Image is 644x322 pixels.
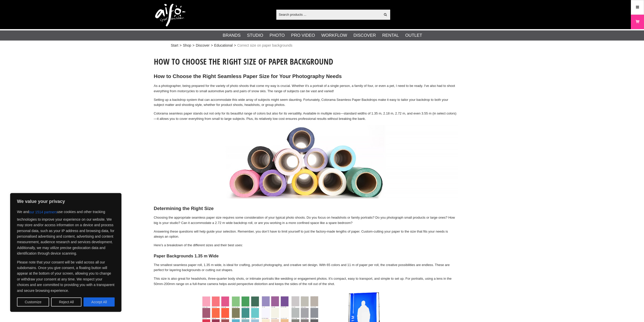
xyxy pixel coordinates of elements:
p: As a photographer, being prepared for the variety of photo shoots that come my way is crucial. Wh... [154,83,458,94]
button: Customize [17,297,49,307]
div: We value your privacy [10,193,121,312]
img: logo.png [155,4,185,27]
span: > [211,43,213,48]
h3: Determining the Right Size [154,205,458,212]
p: Answering these questions will help guide your selection. Remember, you don’t have to limit yours... [154,229,458,240]
a: Shop [183,43,191,48]
h1: How to Choose the Right Size of Paper Background [154,56,458,67]
button: our 1514 partners [29,207,57,217]
span: > [192,43,194,48]
p: Choosing the appropriate seamless paper size requires some consideration of your typical photo sh... [154,215,458,226]
img: Colorama and Manfrotto Paper Backgrounds [154,125,458,198]
a: Outlet [405,32,422,39]
input: Search products ... [276,11,381,18]
button: Reject All [51,297,81,307]
a: Educational [214,43,233,48]
h4: Paper Backgrounds 1.35 m Wide [154,253,458,259]
p: The smallest seamless paper roll, 1.35 m wide, is ideal for crafting, product photography, and cr... [154,262,458,273]
a: Discover [354,32,376,39]
h2: How to Choose the Right Seamless Paper Size for Your Photography Needs [154,73,458,80]
p: Please note that your consent will be valid across all our subdomains. Once you give consent, a f... [17,259,115,293]
a: Brands [223,32,241,39]
button: Accept All [84,297,115,307]
p: Here’s a breakdown of the different sizes and their best uses: [154,243,458,248]
a: Studio [247,32,263,39]
a: Workflow [321,32,347,39]
a: Pro Video [291,32,315,39]
p: Colorama seamless paper stands out not only for its beautiful range of colors but also for its ve... [154,111,458,122]
p: We value your privacy [17,198,115,204]
a: Photo [269,32,285,39]
a: Discover [196,43,210,48]
p: We and use cookies and other tracking technologies to improve your experience on our website. We ... [17,207,115,256]
p: Setting up a backdrop system that can accommodate this wide array of subjects might seem daunting... [154,97,458,108]
a: Rental [382,32,399,39]
p: This size is also great for headshots, three-quarter body shots, or intimate portraits like weddi... [154,276,458,287]
span: > [180,43,182,48]
span: > [234,43,236,48]
a: Start [171,43,178,48]
span: Correct size on paper backgrounds [237,43,293,48]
